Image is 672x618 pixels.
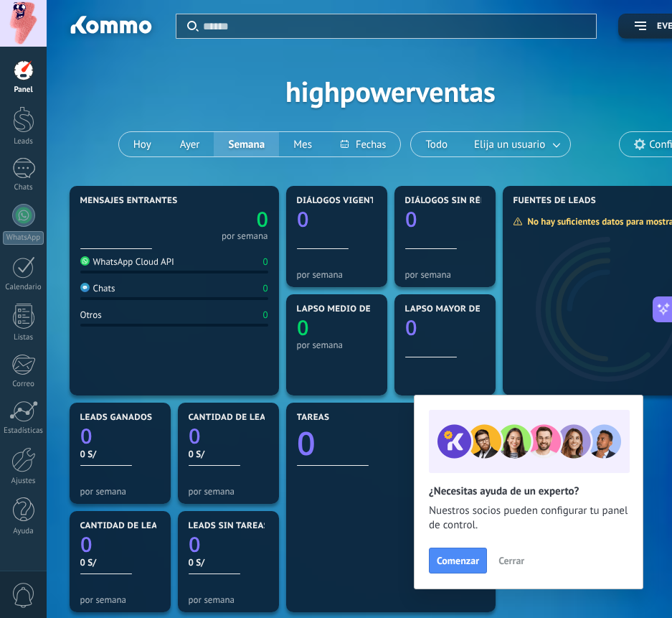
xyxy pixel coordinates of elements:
div: por semana [297,340,377,350]
span: Elija un usuario [471,135,548,154]
button: Hoy [119,132,166,156]
span: Diálogos sin réplica [405,196,506,206]
a: 0 [189,422,268,450]
button: Fechas [326,132,400,156]
span: Fuentes de leads [514,196,597,206]
text: 0 [189,422,201,450]
div: por semana [405,269,485,280]
button: Semana [214,132,279,156]
a: 0 [80,530,160,558]
text: 0 [405,205,417,233]
div: Ajustes [3,477,44,486]
span: Mensajes entrantes [80,196,178,206]
text: 0 [297,205,309,233]
div: Chats [80,282,115,294]
button: Mes [279,132,326,156]
div: Chats [3,183,44,192]
div: 0 [262,282,268,294]
div: por semana [189,594,268,605]
div: 0 [262,309,268,321]
span: Comenzar [437,556,479,566]
div: Leads [3,137,44,146]
h2: ¿Necesitas ayuda de un experto? [429,484,628,498]
div: Calendario [3,283,44,292]
span: Cantidad de leads activos [189,413,317,423]
button: Cerrar [492,550,531,571]
span: Cerrar [498,556,524,566]
text: 0 [80,422,93,450]
text: 0 [297,314,309,342]
div: Ayuda [3,527,44,536]
text: 0 [256,205,268,233]
text: 0 [297,421,316,465]
span: Cantidad de leads perdidos [80,521,217,531]
span: Leads ganados [80,413,153,423]
div: 0 S/ [80,448,160,460]
img: WhatsApp Cloud API [80,256,90,266]
div: por semana [297,269,377,280]
button: Todo [411,132,462,156]
span: Tareas [297,413,330,423]
div: Estadísticas [3,426,44,436]
div: por semana [222,233,268,240]
span: Lapso mayor de réplica [405,304,519,314]
span: Lapso medio de réplica [297,304,410,314]
div: por semana [189,486,268,497]
button: Elija un usuario [462,132,570,156]
button: Comenzar [429,548,487,573]
a: 0 [80,422,160,450]
div: 0 [262,256,268,268]
a: 0 [297,421,485,465]
span: Diálogos vigentes [297,196,387,206]
a: 0 [189,530,268,558]
div: WhatsApp Cloud API [80,256,174,268]
button: Ayer [166,132,214,156]
div: Correo [3,380,44,389]
text: 0 [80,530,93,558]
img: Chats [80,283,90,292]
div: por semana [80,594,160,605]
div: Listas [3,333,44,342]
div: Panel [3,85,44,95]
span: Nuestros socios pueden configurar tu panel de control. [429,504,628,533]
div: 0 S/ [189,556,268,568]
text: 0 [405,314,417,342]
div: por semana [80,486,160,497]
div: 0 S/ [189,448,268,460]
a: 0 [174,205,268,233]
div: WhatsApp [3,231,44,245]
div: 0 S/ [80,556,160,568]
text: 0 [189,530,201,558]
div: Otros [80,309,102,321]
span: Leads sin tareas [189,521,269,531]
